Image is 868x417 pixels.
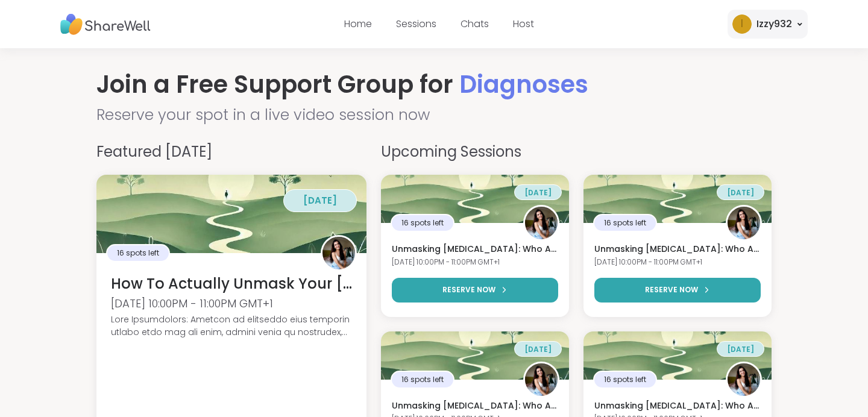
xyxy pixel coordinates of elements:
img: Unmasking Autism: Who Am I After A Diagnosis? [381,331,569,380]
h4: Upcoming Sessions [381,141,772,163]
h1: Join a Free Support Group for [96,67,772,101]
img: How To Actually Unmask Your Autism [96,175,366,253]
div: Lore Ipsumdolors: Ametcon ad elitseddo eius temporin utlabo etdo mag ali enim, admini venia qu no... [111,313,352,339]
div: [DATE] 10:00PM - 11:00PM GMT+1 [594,257,761,268]
img: Unmasking Autism: Who Am I After A Diagnosis? [583,175,772,223]
div: [DATE] 10:00PM - 11:00PM GMT+1 [111,296,352,311]
span: RESERVE NOW [645,284,698,295]
img: elenacarr0ll [525,363,558,396]
a: Home [344,17,372,31]
a: Host [513,17,534,31]
span: 16 spots left [401,218,444,228]
span: [DATE] [727,187,754,198]
button: RESERVE NOW [594,278,761,303]
h3: How To Actually Unmask Your [MEDICAL_DATA] [111,274,352,294]
h3: Unmasking [MEDICAL_DATA]: Who Am I After A Diagnosis? [392,400,558,412]
img: Unmasking Autism: Who Am I After A Diagnosis? [381,175,569,223]
span: [DATE] [524,187,552,198]
span: Diagnoses [459,67,588,101]
img: elenacarr0ll [525,207,558,239]
span: RESERVE NOW [442,284,495,295]
span: [DATE] [524,344,552,354]
a: Sessions [396,17,436,31]
h3: Unmasking [MEDICAL_DATA]: Who Am I After A Diagnosis? [594,243,761,256]
span: [DATE] [727,344,754,354]
h3: Unmasking [MEDICAL_DATA]: Who Am I After A Diagnosis? [392,243,558,256]
button: RESERVE NOW [392,278,558,303]
img: elenacarr0ll [322,237,355,269]
img: Unmasking Autism: Who Am I After A Diagnosis? [583,331,772,380]
h4: Featured [DATE] [96,141,366,163]
span: 16 spots left [604,218,646,228]
img: elenacarr0ll [728,207,760,239]
h2: Reserve your spot in a live video session now [96,104,772,127]
span: 16 spots left [117,248,159,259]
h3: Unmasking [MEDICAL_DATA]: Who Am I After A Diagnosis? [594,400,761,412]
img: ShareWell Nav Logo [60,8,151,41]
span: [DATE] [303,194,337,207]
div: Izzy932 [756,17,792,31]
span: 16 spots left [401,374,444,385]
span: 16 spots left [604,374,646,385]
span: I [741,16,743,32]
a: Chats [461,17,489,31]
img: elenacarr0ll [728,363,760,396]
div: [DATE] 10:00PM - 11:00PM GMT+1 [392,257,558,268]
